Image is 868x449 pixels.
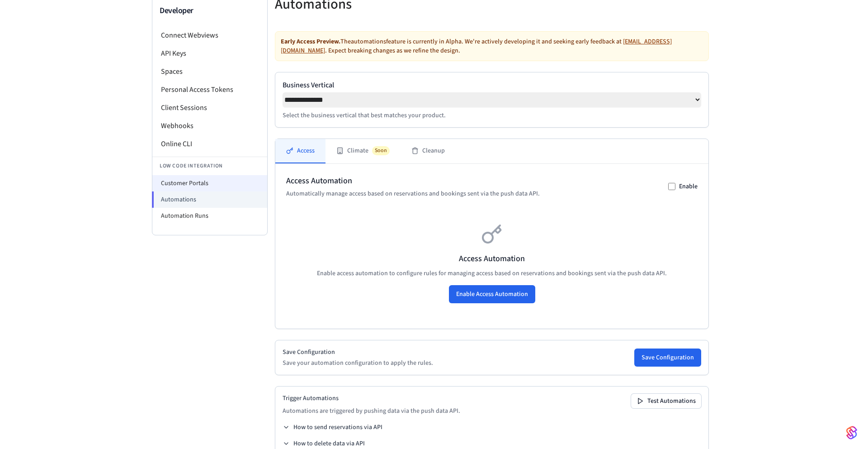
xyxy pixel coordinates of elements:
[152,117,267,135] li: Webhooks
[401,139,456,163] button: Cleanup
[152,62,267,81] li: Spaces
[152,157,267,175] li: Low Code Integration
[631,394,701,408] button: Test Automations
[283,111,701,120] p: Select the business vertical that best matches your product.
[275,31,709,61] div: The automations feature is currently in Alpha. We're actively developing it and seeking early fee...
[275,139,325,163] button: Access
[283,406,460,416] p: Automations are triggered by pushing data via the push data API.
[286,253,698,265] h3: Access Automation
[846,425,857,440] img: SeamLogoGradient.69752ec5.svg
[152,175,267,191] li: Customer Portals
[372,146,390,155] span: Soon
[152,26,267,44] li: Connect Webviews
[283,80,701,91] label: Business Vertical
[283,394,460,403] h2: Trigger Automations
[152,44,267,62] li: API Keys
[281,37,672,55] a: [EMAIL_ADDRESS][DOMAIN_NAME]
[325,139,401,163] button: ClimateSoon
[152,135,267,153] li: Online CLI
[283,358,433,368] p: Save your automation configuration to apply the rules.
[152,81,267,99] li: Personal Access Tokens
[283,439,365,448] button: How to delete data via API
[634,349,701,367] button: Save Configuration
[283,348,433,357] h2: Save Configuration
[152,191,267,208] li: Automations
[286,189,540,198] p: Automatically manage access based on reservations and bookings sent via the push data API.
[283,423,382,432] button: How to send reservations via API
[281,37,340,46] strong: Early Access Preview.
[679,182,698,191] label: Enable
[286,175,540,187] h2: Access Automation
[449,285,535,303] button: Enable Access Automation
[152,208,267,224] li: Automation Runs
[152,99,267,117] li: Client Sessions
[160,5,260,17] h3: Developer
[286,269,698,278] p: Enable access automation to configure rules for managing access based on reservations and booking...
